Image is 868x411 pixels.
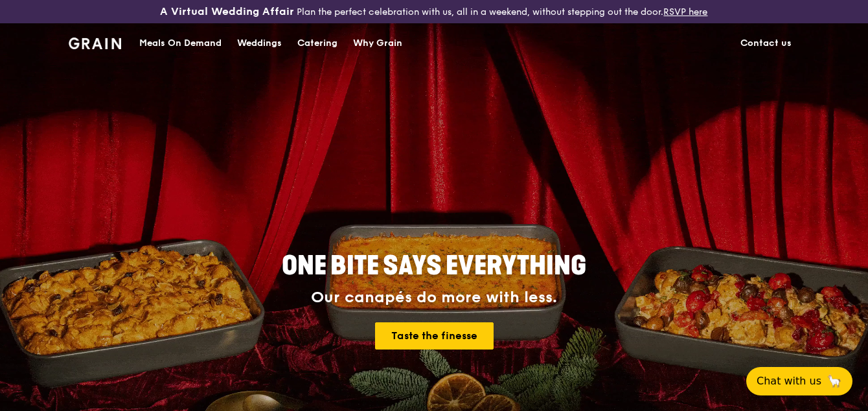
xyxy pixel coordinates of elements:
button: Chat with us🦙 [746,367,852,395]
div: Weddings [237,24,282,63]
a: Taste the finesse [375,322,494,350]
div: Plan the perfect celebration with us, all in a weekend, without stepping out the door. [144,5,723,18]
h3: A Virtual Wedding Affair [160,5,294,18]
a: Weddings [229,24,290,63]
div: Why Grain [353,24,402,63]
span: 🦙 [827,373,842,389]
div: Meals On Demand [139,24,222,63]
a: Contact us [733,24,799,63]
div: Catering [297,24,337,63]
span: ONE BITE SAYS EVERYTHING [282,250,586,282]
a: GrainGrain [69,23,121,61]
a: RSVP here [663,6,707,17]
div: Our canapés do more with less. [201,289,667,307]
a: Why Grain [345,24,410,63]
img: Grain [69,38,121,49]
span: Chat with us [757,373,821,389]
a: Catering [290,24,345,63]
